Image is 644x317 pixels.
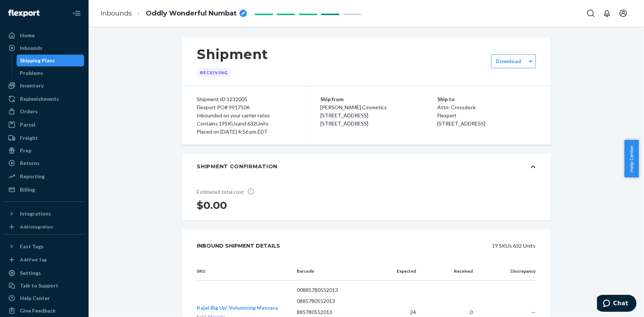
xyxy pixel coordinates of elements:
[4,184,84,196] a: Billing
[20,224,53,230] div: Add Integration
[197,68,231,77] div: Receiving
[197,103,291,111] div: Flexport PO# 9917506
[20,210,51,217] div: Integrations
[4,223,84,231] a: Add Integration
[197,238,280,253] div: Inbound Shipment Details
[20,57,55,64] div: Shipping Plans
[197,120,291,128] div: Contains 19 SKUs and 632 Units
[20,134,38,142] div: Freight
[4,30,84,41] a: Home
[437,103,536,111] p: Attn: Crossdock
[4,280,84,292] button: Talk to Support
[17,55,85,66] a: Shipping Plans
[437,95,536,103] p: Ship to
[4,106,84,117] a: Orders
[479,262,535,281] th: Discrepancy
[4,208,84,220] button: Integrations
[20,44,42,52] div: Inbounds
[297,286,379,294] p: 00885780552013
[20,95,59,103] div: Replenishments
[20,256,47,263] div: Add Fast Tag
[4,241,84,252] button: Fast Tags
[437,120,485,127] span: [STREET_ADDRESS]
[8,10,39,17] img: Flexport logo
[437,111,536,120] p: Flexport
[100,9,132,17] a: Inbounds
[197,304,278,311] button: Kajal Big Up! Volumizing Mascara
[20,32,35,39] div: Home
[4,132,84,144] a: Freight
[197,188,260,196] p: Estimated total cost
[600,6,614,21] button: Open notifications
[197,95,291,103] div: Shipment ID 1232005
[297,297,379,305] p: 0885780552013
[4,157,84,169] a: Returns
[321,95,438,103] p: Ship from
[297,309,379,316] p: 885780552013
[597,295,637,313] iframe: Opens a widget where you can chat to one of our agents
[4,255,84,264] a: Add Fast Tag
[20,294,50,302] div: Help Center
[20,307,56,314] div: Give Feedback
[616,6,631,21] button: Open account menu
[531,309,536,315] span: —
[197,199,260,212] h1: $0.00
[20,69,44,77] div: Problems
[422,262,479,281] th: Received
[496,58,521,65] label: Download
[20,186,35,193] div: Billing
[146,9,237,18] span: Oddly Wonderful Numbat
[20,121,35,128] div: Parcel
[20,173,45,180] div: Reporting
[4,119,84,131] a: Parcel
[4,42,84,54] a: Inbounds
[4,170,84,182] a: Reporting
[20,147,31,154] div: Prep
[20,159,39,167] div: Returns
[69,6,84,21] button: Close Navigation
[197,111,291,120] div: Inbounded on your carrier rates
[4,267,84,279] a: Settings
[94,3,253,24] ol: breadcrumbs
[321,104,387,127] span: [PERSON_NAME] Cosmetics [STREET_ADDRESS] [STREET_ADDRESS]
[197,163,278,170] div: Shipment Confirmation
[4,145,84,156] a: Prep
[20,282,58,289] div: Talk to Support
[4,305,84,317] button: Give Feedback
[17,67,85,79] a: Problems
[583,6,598,21] button: Open Search Box
[291,262,385,281] th: Barcode
[385,262,422,281] th: Expected
[4,93,84,105] a: Replenishments
[20,82,44,89] div: Inventory
[20,108,38,115] div: Orders
[197,304,278,311] span: Kajal Big Up! Volumizing Mascara
[197,46,268,62] h1: Shipment
[20,243,44,250] div: Fast Tags
[297,238,536,253] div: 19 SKUs 632 Units
[197,128,291,136] div: Placed on [DATE] 4:56 pm EDT
[624,140,639,178] button: Help Center
[20,269,41,277] div: Settings
[4,80,84,92] a: Inventory
[197,262,291,281] th: SKU
[4,292,84,304] a: Help Center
